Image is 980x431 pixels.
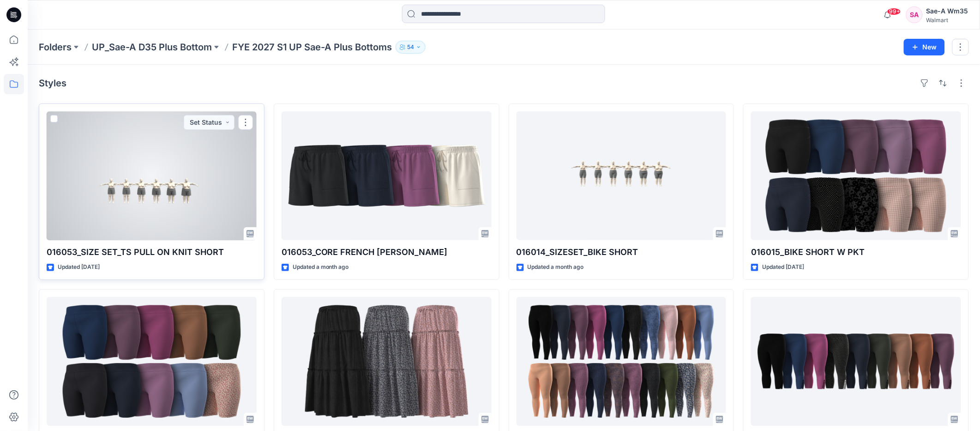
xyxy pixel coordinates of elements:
[517,246,727,259] p: 016014_SIZESET_BIKE SHORT
[517,111,727,240] a: 016014_SIZESET_BIKE SHORT
[58,262,100,272] p: Updated [DATE]
[39,41,72,54] a: Folders
[39,78,66,89] h4: Styles
[47,297,257,426] a: 016014_BIKE SHORT
[407,42,414,52] p: 54
[47,246,257,259] p: 016053_SIZE SET_TS PULL ON KNIT SHORT
[904,39,945,55] button: New
[92,41,212,54] a: UP_Sae-A D35 Plus Bottom
[751,297,961,426] a: 148206_CAPRI LADDER LEGGING
[293,262,349,272] p: Updated a month ago
[762,262,804,272] p: Updated [DATE]
[282,297,492,426] a: 016051_TS MAXI SKIRT
[906,6,923,23] div: SA
[887,8,901,15] span: 99+
[282,246,492,259] p: 016053_CORE FRENCH [PERSON_NAME]
[396,41,426,54] button: 54
[232,41,392,54] p: FYE 2027 S1 UP Sae-A Plus Bottoms
[926,17,968,24] div: Walmart
[751,111,961,240] a: 016015_BIKE SHORT W PKT
[751,246,961,259] p: 016015_BIKE SHORT W PKT
[926,6,968,17] div: Sae-A Wm35
[528,262,584,272] p: Updated a month ago
[517,297,727,426] a: 123118_CORE LEGGING
[282,111,492,240] a: 016053_CORE FRENCH TERRY
[47,111,257,240] a: 016053_SIZE SET_TS PULL ON KNIT SHORT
